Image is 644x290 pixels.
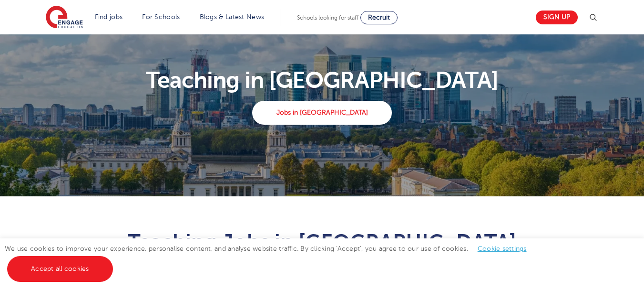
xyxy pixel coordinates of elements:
[252,101,392,125] a: Jobs in [GEOGRAPHIC_DATA]
[478,245,527,252] a: Cookie settings
[95,13,123,21] a: Find jobs
[297,14,358,21] span: Schools looking for staff
[368,14,390,21] span: Recruit
[360,11,398,24] a: Recruit
[7,256,113,282] a: Accept all cookies
[128,230,516,254] span: Teaching Jobs in [GEOGRAPHIC_DATA]
[536,11,578,24] a: Sign up
[46,6,83,30] img: Engage Education
[40,69,604,92] p: Teaching in [GEOGRAPHIC_DATA]
[142,13,180,21] a: For Schools
[5,245,536,272] span: We use cookies to improve your experience, personalise content, and analyse website traffic. By c...
[200,13,265,21] a: Blogs & Latest News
